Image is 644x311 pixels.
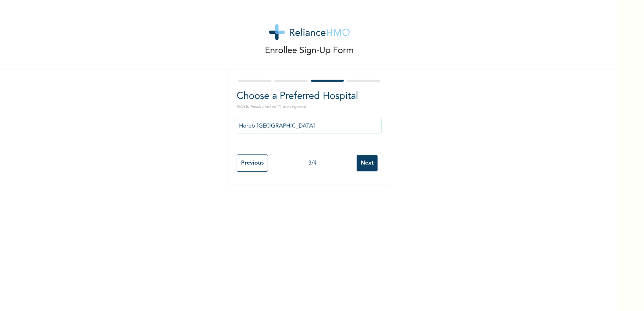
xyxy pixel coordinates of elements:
p: Enrollee Sign-Up Form [265,44,354,58]
p: NOTE: Fields marked (*) are required [237,104,382,110]
h2: Choose a Preferred Hospital [237,89,382,104]
input: Previous [237,154,268,172]
input: Next [357,155,378,171]
div: 3 / 4 [268,159,357,167]
input: Search by name, address or governorate [237,118,382,134]
img: logo [269,24,350,40]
